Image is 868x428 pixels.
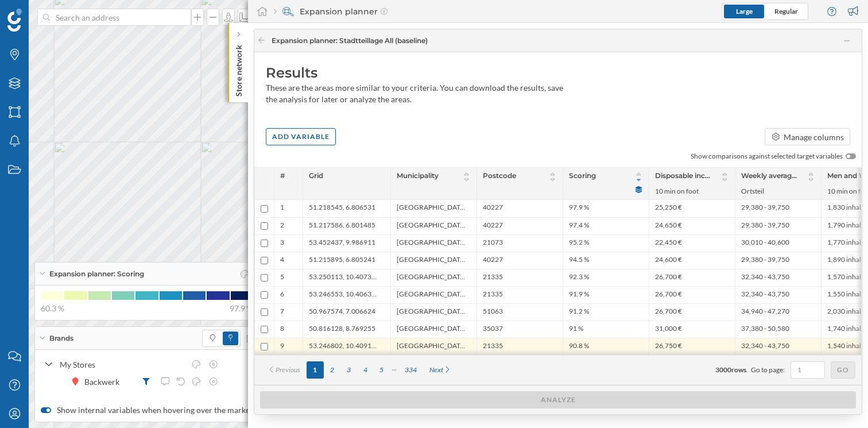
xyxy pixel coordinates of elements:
span: 91.2 % [569,307,589,318]
div: Results [266,64,850,82]
span: 3000 [715,365,731,374]
span: 2 [280,221,284,232]
span: 3 [280,238,284,249]
span: Disposable income by household [655,171,714,183]
span: 51063 [483,307,503,318]
div: Manage columns [784,131,844,143]
span: 97.4 % [569,221,589,232]
span: Expansion planner: Scoring [49,269,144,279]
span: : Stadtteillage All (baseline) [336,36,428,45]
span: Go to page: [751,365,785,375]
span: 50.816128, 8.769255 [309,324,375,335]
span: [GEOGRAPHIC_DATA], [GEOGRAPHIC_DATA] [397,255,465,266]
p: Store network [233,40,245,97]
div: Backwerk [84,376,125,388]
span: 26,700 € [655,290,682,300]
span: [GEOGRAPHIC_DATA], Stadt [397,341,465,352]
span: Ortsteil [741,186,815,196]
span: Expansion planner [272,36,428,46]
span: Show comparisons against selected target variables [691,151,843,161]
span: 10 min on foot [655,186,729,196]
span: 50.967574, 7.006624 [309,307,375,318]
span: Municipality [397,171,439,183]
span: 8 [280,324,284,335]
span: 90.8 % [569,341,589,352]
span: 24,600 € [655,255,682,266]
span: 51.218545, 6.806531 [309,203,375,214]
span: 29,380 - 39,750 [741,255,789,266]
input: 1 [794,364,821,376]
span: Brands [49,333,73,344]
span: [GEOGRAPHIC_DATA], Stadt [397,272,465,283]
img: Geoblink Logo [7,9,22,32]
span: 6 [280,290,284,300]
span: 5 [280,272,284,283]
span: [GEOGRAPHIC_DATA], [GEOGRAPHIC_DATA] [397,324,465,335]
span: 4 [280,255,284,266]
span: Large [736,7,753,16]
span: 31,000 € [655,324,682,335]
span: 34,940 - 47,270 [741,307,789,318]
span: 53.250113, 10.407315 [309,272,379,283]
span: 40227 [483,255,503,266]
span: . [746,365,748,374]
span: 21335 [483,272,503,283]
span: 7 [280,307,284,318]
div: My Stores [60,358,185,371]
span: 9 [280,341,284,352]
span: Scoring [569,171,596,183]
span: [GEOGRAPHIC_DATA], [GEOGRAPHIC_DATA] [397,221,465,232]
span: 35037 [483,324,503,335]
span: Grid [309,171,323,181]
span: 53.246553, 10.406301 [309,290,379,300]
span: 94.5 % [569,255,589,266]
span: 37,380 - 50,580 [741,324,789,335]
span: [GEOGRAPHIC_DATA], Stadt [397,290,465,300]
span: 97.9 % [569,203,589,214]
span: 51.215895, 6.805241 [309,255,375,266]
span: [GEOGRAPHIC_DATA], [GEOGRAPHIC_DATA] [397,203,465,214]
div: Expansion planner [274,6,387,17]
span: [GEOGRAPHIC_DATA], [GEOGRAPHIC_DATA] [397,307,465,318]
span: 26,750 € [655,341,682,352]
span: 1 [280,203,284,214]
span: 32,340 - 43,750 [741,290,789,300]
span: 92.3 % [569,272,589,283]
span: 53.246802, 10.409178 [309,341,379,352]
span: 53.452437, 9.986911 [309,238,375,249]
img: search-areas.svg [282,6,294,17]
div: These are the areas more similar to your criteria. You can download the results, save the analysi... [266,82,564,105]
span: 32,340 - 43,750 [741,272,789,283]
span: 26,700 € [655,272,682,283]
span: 21335 [483,341,503,352]
span: rows [731,365,746,374]
span: # [280,171,285,181]
span: Postcode [483,171,516,183]
span: 26,700 € [655,307,682,318]
span: 91.9 % [569,290,589,300]
span: [GEOGRAPHIC_DATA], Stadt [397,238,465,249]
span: 29,380 - 39,750 [741,203,789,214]
span: 24,650 € [655,221,682,232]
span: 21335 [483,290,503,300]
label: Show internal variables when hovering over the marker [41,404,253,416]
span: 95.2 % [569,238,589,249]
span: 21073 [483,238,503,249]
span: 51.217586, 6.801485 [309,221,375,232]
span: 30,010 - 40,600 [741,238,789,249]
span: Regular [774,7,798,16]
span: 29,380 - 39,750 [741,221,789,232]
span: 32,340 - 43,750 [741,341,789,352]
span: 91 % [569,324,583,335]
span: 40227 [483,203,503,214]
span: 22,450 € [655,238,682,249]
span: Weekly average workers (2024) [741,171,800,183]
span: 97.9 % [230,303,253,314]
span: 25,250 € [655,203,682,214]
span: 60.3 % [41,303,64,314]
span: 40227 [483,221,503,232]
